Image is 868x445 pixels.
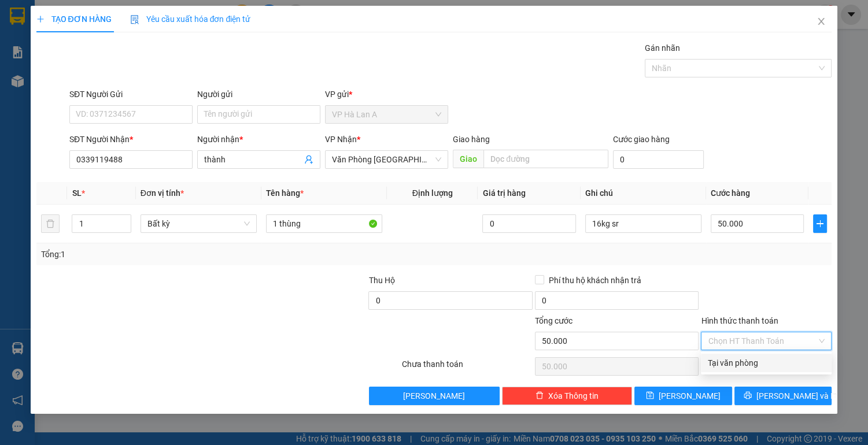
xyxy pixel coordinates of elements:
button: plus [813,214,827,233]
span: Cước hàng [711,188,750,198]
span: save [646,391,654,400]
span: [PERSON_NAME] [403,390,465,402]
span: Tổng cước [535,316,572,325]
input: Cước giao hàng [613,150,704,169]
div: SĐT Người Gửi [69,88,193,101]
div: Chưa thanh toán [401,358,534,378]
span: Xóa Thông tin [548,390,599,402]
span: Giao [453,150,483,168]
span: Định lượng [412,188,453,198]
label: Hình thức thanh toán [701,316,778,325]
span: Thu Hộ [368,276,394,285]
span: Bất kỳ [147,215,250,232]
span: printer [744,391,752,400]
span: Giao hàng [453,135,490,144]
span: VP Nhận [325,135,357,144]
button: Close [805,6,837,38]
span: SL [72,188,81,198]
span: TẠO ĐƠN HÀNG [36,14,112,24]
span: delete [535,391,544,400]
div: Người nhận [197,133,320,146]
div: Người gửi [197,88,320,101]
input: VD: Bàn, Ghế [266,214,382,233]
span: Tên hàng [266,188,304,198]
span: plus [814,219,826,228]
label: Gán nhãn [645,43,680,53]
div: SĐT Người Nhận [69,133,193,146]
span: Yêu cầu xuất hóa đơn điện tử [130,14,251,24]
input: Ghi Chú [585,214,701,233]
span: Phí thu hộ khách nhận trả [544,274,646,287]
input: Dọc đường [483,150,608,168]
span: plus [36,15,45,23]
div: Tổng: 1 [41,248,336,261]
div: Tại văn phòng [708,357,825,369]
button: deleteXóa Thông tin [502,387,633,405]
span: close [817,17,826,26]
button: delete [41,214,60,233]
button: printer[PERSON_NAME] và In [734,387,832,405]
button: [PERSON_NAME] [369,387,500,405]
span: Đơn vị tính [141,188,184,198]
th: Ghi chú [581,182,706,205]
label: Cước giao hàng [613,135,670,144]
input: 0 [482,214,576,233]
span: Giá trị hàng [482,188,525,198]
span: [PERSON_NAME] [659,390,721,402]
img: icon [130,15,139,24]
span: VP Hà Lan A [332,106,441,123]
div: VP gửi [325,88,448,101]
span: user-add [304,155,313,164]
button: save[PERSON_NAME] [634,387,732,405]
span: Văn Phòng Sài Gòn [332,151,441,168]
span: [PERSON_NAME] và In [756,390,837,402]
